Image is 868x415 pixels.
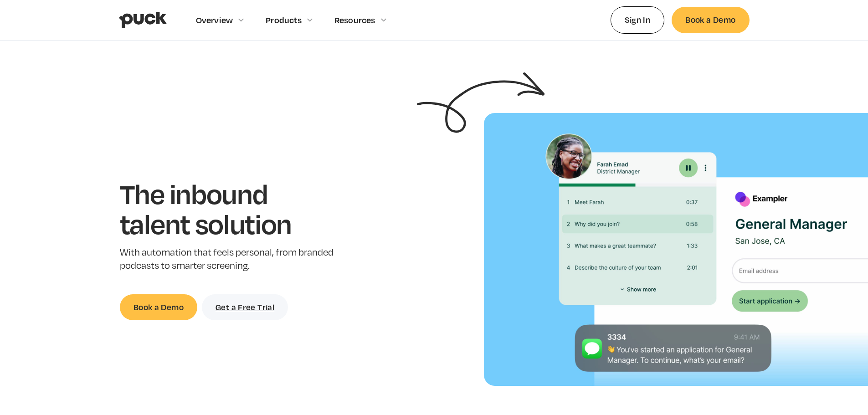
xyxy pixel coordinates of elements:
div: Products [266,15,302,25]
div: Resources [334,15,375,25]
p: With automation that feels personal, from branded podcasts to smarter screening. [120,246,336,272]
a: Sign In [611,6,665,33]
a: Book a Demo [120,294,197,320]
div: Overview [196,15,233,25]
a: Book a Demo [672,7,749,33]
a: Get a Free Trial [202,294,288,320]
h1: The inbound talent solution [120,179,336,238]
